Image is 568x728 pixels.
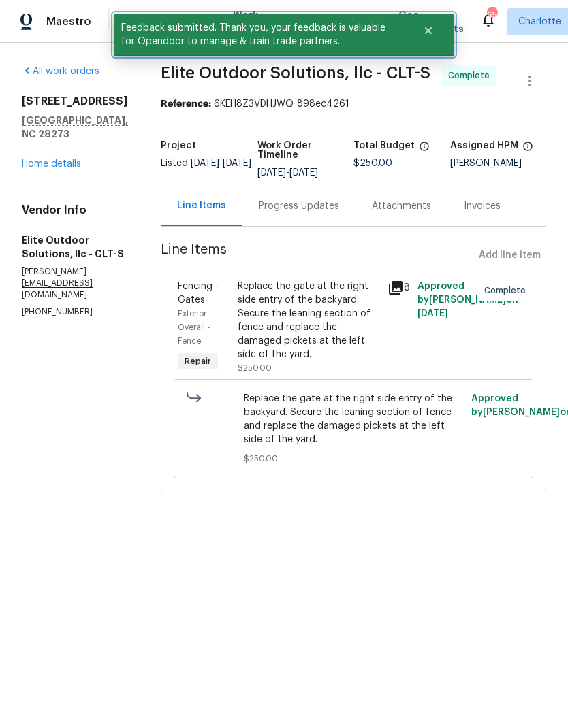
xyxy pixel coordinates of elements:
[238,280,379,361] div: Replace the gate at the right side entry of the backyard. Secure the leaning section of fence and...
[450,159,547,168] div: [PERSON_NAME]
[487,8,496,22] div: 65
[244,452,464,465] span: $250.00
[448,69,495,82] span: Complete
[417,282,518,318] span: Approved by [PERSON_NAME] on
[353,159,392,168] span: $250.00
[522,141,533,159] span: The hpm assigned to this work order.
[464,199,501,213] div: Invoices
[484,284,531,297] span: Complete
[46,15,91,29] span: Maestro
[22,159,81,169] a: Home details
[178,282,219,305] span: Fencing - Gates
[388,280,409,296] div: 8
[161,141,196,150] h5: Project
[179,354,217,368] span: Repair
[289,168,318,178] span: [DATE]
[518,15,561,29] span: Charlotte
[114,14,406,56] span: Feedback submitted. Thank you, your feedback is valuable for Opendoor to manage & train trade par...
[233,8,268,35] span: Work Orders
[417,309,448,318] span: [DATE]
[238,364,272,372] span: $250.00
[450,141,518,150] h5: Assigned HPM
[177,199,226,212] div: Line Items
[372,199,431,213] div: Attachments
[178,310,210,345] span: Exterior Overall - Fence
[22,203,128,217] h4: Vendor Info
[161,97,546,111] div: 6KEH8Z3VDHJWQ-898ec4261
[257,168,286,178] span: [DATE]
[259,199,339,213] div: Progress Updates
[161,99,211,109] b: Reference:
[22,233,128,261] h5: Elite Outdoor Solutions, llc - CLT-S
[406,17,451,44] button: Close
[257,141,354,160] h5: Work Order Timeline
[191,159,251,168] span: -
[191,159,219,168] span: [DATE]
[22,67,99,76] a: All work orders
[161,243,473,268] span: Line Items
[161,65,430,81] span: Elite Outdoor Solutions, llc - CLT-S
[244,392,464,446] span: Replace the gate at the right side entry of the backyard. Secure the leaning section of fence and...
[161,159,251,168] span: Listed
[398,8,464,35] span: Geo Assignments
[419,141,430,159] span: The total cost of line items that have been proposed by Opendoor. This sum includes line items th...
[223,159,251,168] span: [DATE]
[257,168,318,178] span: -
[353,141,415,150] h5: Total Budget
